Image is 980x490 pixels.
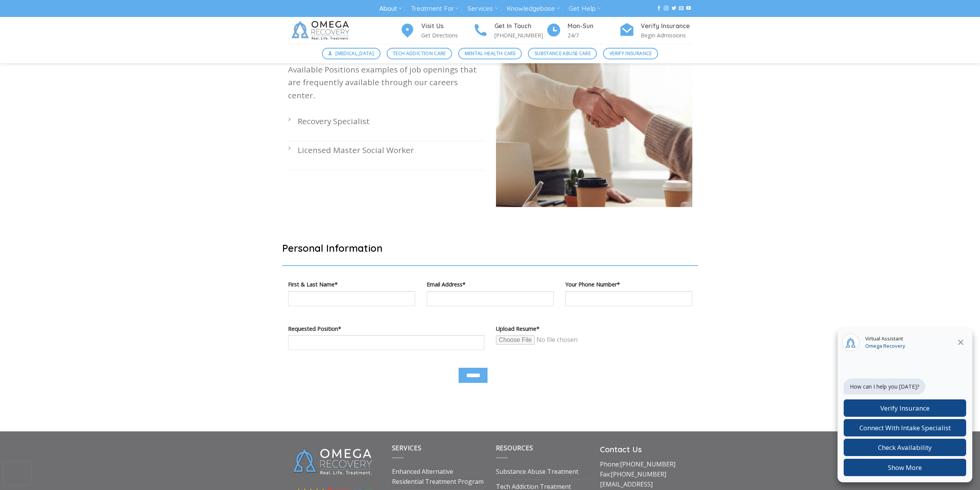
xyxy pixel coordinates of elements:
[496,465,578,479] a: Substance Abuse Treatment
[322,48,380,59] a: [MEDICAL_DATA]
[473,21,546,40] a: Get In Touch [PHONE_NUMBER]
[496,444,533,452] span: Resources
[411,2,459,16] a: Treatment For
[496,324,692,333] label: Upload Resume*
[600,445,642,454] strong: Contact Us
[641,21,692,31] h4: Verify Insurance
[392,444,422,452] span: Services
[465,50,516,57] span: Mental Health Care
[298,144,484,157] p: Licensed Master Social Worker
[611,470,666,478] a: [PHONE_NUMBER]
[282,242,698,254] h2: Personal Information
[393,50,446,57] span: Tech Addiction Care
[288,242,692,400] form: Contact form
[657,6,661,11] a: Follow on Facebook
[534,50,591,57] span: Substance Abuse Care
[288,324,484,333] label: Requested Position*
[458,48,522,59] a: Mental Health Care
[467,2,498,16] a: Services
[603,48,658,59] a: Verify Insurance
[4,461,31,485] iframe: reCAPTCHA
[568,21,619,31] h4: Mon-Sun
[335,50,374,57] span: [MEDICAL_DATA]
[298,115,484,128] p: Recovery Specialist
[610,50,652,57] span: Verify Insurance
[494,31,546,40] p: [PHONE_NUMBER]
[387,48,452,59] a: Tech Addiction Care
[686,6,691,11] a: Follow on YouTube
[494,21,546,31] h4: Get In Touch
[392,465,484,489] a: Enhanced Alternative Residential Treatment Program
[288,280,415,289] label: First & Last Name*
[528,48,597,59] a: Substance Abuse Care
[379,2,402,16] a: About
[641,31,692,40] p: Begin Admissions
[672,6,676,11] a: Follow on Twitter
[664,6,668,11] a: Follow on Instagram
[427,280,554,289] label: Email Address*
[400,21,473,40] a: Visit Us Get Directions
[288,63,484,102] p: Available Positions examples of job openings that are frequently available through our careers ce...
[619,21,692,40] a: Verify Insurance Begin Admissions
[679,6,683,11] a: Send us an email
[421,21,473,31] h4: Visit Us
[507,2,560,16] a: Knowledgebase
[568,31,619,40] p: 24/7
[620,460,675,468] a: [PHONE_NUMBER]
[569,2,601,16] a: Get Help
[288,17,355,44] img: Omega Recovery
[421,31,473,40] p: Get Directions
[565,280,692,289] label: Your Phone Number*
